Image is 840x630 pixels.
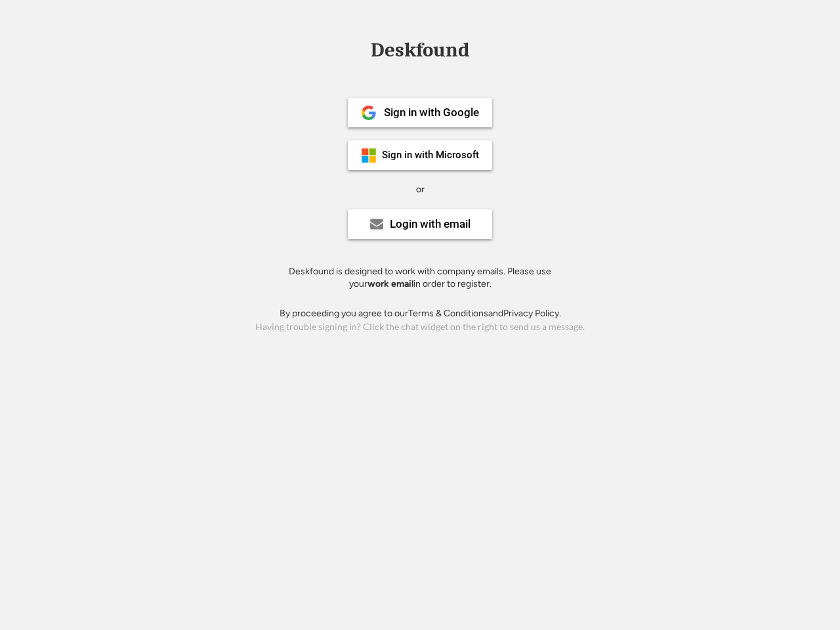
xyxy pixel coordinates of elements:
div: Login with email [390,219,471,230]
a: Terms & Conditions [408,308,488,319]
strong: work email [367,278,413,289]
div: Sign in with Microsoft [382,150,479,160]
img: ms-symbollockup_mssymbol_19.png [361,148,377,163]
div: Deskfound [364,40,476,60]
div: By proceeding you agree to our and [280,307,561,320]
div: or [416,183,425,196]
div: Deskfound is designed to work with company emails. Please use your in order to register. [272,265,568,291]
div: Sign in with Google [384,107,479,118]
a: Privacy Policy. [503,308,561,319]
img: 1024px-Google__G__Logo.svg.png [361,105,377,121]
